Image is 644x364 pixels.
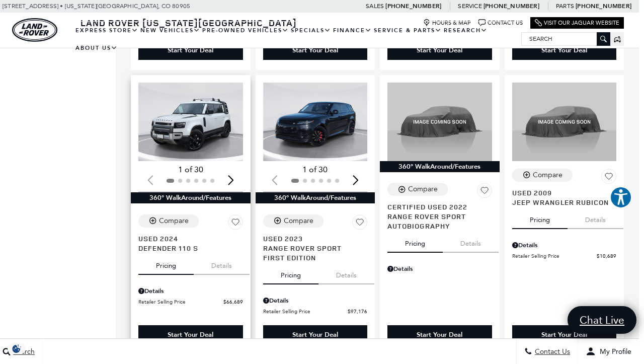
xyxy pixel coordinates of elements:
div: 360° WalkAround/Features [256,192,375,203]
a: [PHONE_NUMBER] [385,2,441,10]
button: Save Vehicle [601,169,616,188]
span: Range Rover Sport First Edition [263,243,360,262]
a: Specials [290,22,332,39]
div: Pricing Details - Defender 110 S [138,286,243,296]
div: Start Your Deal [541,46,587,55]
img: 2022 LAND ROVER Range Rover Sport Autobiography [387,83,492,161]
a: Service & Parts [373,22,443,39]
a: Certified Used 2022Range Rover Sport Autobiography [387,202,492,231]
img: 2023 Land Rover Range Rover Sport First Edition 1 [263,83,368,161]
span: Parts [556,3,574,10]
nav: Main Navigation [74,22,521,57]
div: Pricing Details - Range Rover Sport Autobiography [387,264,492,273]
button: Compare Vehicle [387,183,448,196]
div: Start Your Deal [387,325,492,344]
a: [PHONE_NUMBER] [576,2,631,10]
span: My Profile [596,347,631,356]
button: Save Vehicle [477,183,492,202]
a: Used 2023Range Rover Sport First Edition [263,234,368,262]
div: Pricing Details - Range Rover Sport First Edition [263,296,368,305]
div: Next slide [349,169,362,191]
span: Range Rover Sport Autobiography [387,211,485,231]
div: Compare [533,171,562,180]
button: Explore your accessibility options [610,186,632,208]
section: Click to Open Cookie Consent Modal [5,343,28,354]
button: pricing tab [512,207,568,229]
button: pricing tab [138,253,194,275]
div: Start Your Deal [138,325,243,344]
button: pricing tab [387,231,443,253]
button: details tab [194,253,250,275]
a: Hours & Map [423,19,471,27]
div: Compare [284,216,313,226]
div: Compare [408,185,438,194]
img: 2024 Land Rover Defender 110 S 1 [138,83,243,161]
div: Start Your Deal [541,330,587,339]
div: Start Your Deal [292,330,338,339]
button: Compare Vehicle [138,214,199,228]
span: Certified Used 2022 [387,202,485,211]
a: Retailer Selling Price $10,689 [512,252,617,260]
div: Compare [159,216,189,226]
span: Retailer Selling Price [138,298,223,306]
div: 1 of 30 [138,164,243,175]
a: land-rover [12,18,57,42]
a: [PHONE_NUMBER] [484,2,539,10]
div: Start Your Deal [417,330,462,339]
button: details tab [318,262,374,284]
div: Pricing Details - Jeep Wrangler Rubicon [512,241,617,250]
input: Search [522,33,610,45]
span: Retailer Selling Price [512,252,597,260]
a: About Us [74,39,119,57]
span: Service [458,3,481,10]
span: Used 2024 [138,234,235,243]
a: Pre-Owned Vehicles [201,22,290,39]
div: Start Your Deal [512,41,617,60]
button: Compare Vehicle [512,169,573,182]
a: Chat Live [568,306,636,334]
div: 360° WalkAround/Features [131,192,251,203]
a: Land Rover [US_STATE][GEOGRAPHIC_DATA] [74,17,303,29]
div: Start Your Deal [263,325,368,344]
div: 360° WalkAround/Features [380,161,500,172]
img: 2009 Jeep Wrangler Rubicon [512,83,617,161]
div: Start Your Deal [168,330,213,339]
button: details tab [443,231,499,253]
span: Used 2023 [263,234,360,243]
button: Save Vehicle [228,214,243,234]
aside: Accessibility Help Desk [610,186,632,210]
span: $10,689 [597,252,616,260]
span: Land Rover [US_STATE][GEOGRAPHIC_DATA] [80,17,297,29]
span: $97,176 [348,308,367,315]
button: Compare Vehicle [263,214,324,228]
div: Next slide [224,169,238,191]
span: Chat Live [575,313,629,327]
div: 1 / 2 [263,83,368,161]
span: Retailer Selling Price [263,308,348,315]
button: details tab [568,207,623,229]
a: Retailer Selling Price $97,176 [263,308,368,315]
div: 1 of 30 [263,164,368,175]
button: Save Vehicle [352,214,367,234]
div: 1 / 2 [138,83,243,161]
a: Retailer Selling Price $66,689 [138,298,243,306]
a: EXPRESS STORE [74,22,139,39]
span: Defender 110 S [138,243,235,253]
span: Jeep Wrangler Rubicon [512,197,609,207]
a: [STREET_ADDRESS] • [US_STATE][GEOGRAPHIC_DATA], CO 80905 [3,3,190,10]
a: Visit Our Jaguar Website [535,19,619,27]
span: Used 2009 [512,188,609,197]
button: pricing tab [263,262,318,284]
span: Sales [366,3,384,10]
a: Research [443,22,489,39]
img: Land Rover [12,18,57,42]
a: New Vehicles [139,22,201,39]
span: Contact Us [532,347,570,356]
div: Start Your Deal [512,325,617,344]
img: Opt-Out Icon [5,343,28,354]
button: Open user profile menu [578,339,639,364]
a: Used 2009Jeep Wrangler Rubicon [512,188,617,207]
span: $66,689 [223,298,243,306]
a: Contact Us [478,19,523,27]
a: Finance [332,22,373,39]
